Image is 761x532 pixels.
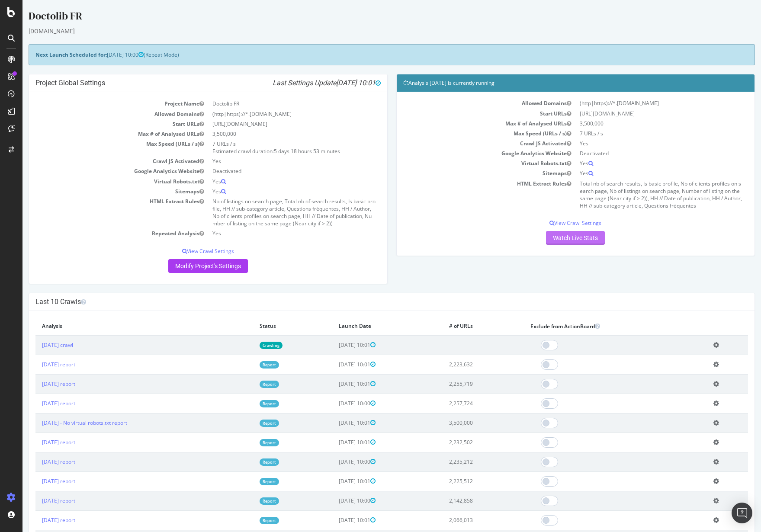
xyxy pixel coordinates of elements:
[553,109,726,119] td: [URL][DOMAIN_NAME]
[19,419,105,426] a: [DATE] - No virtual robots.txt report
[381,79,726,87] h4: Analysis [DATE] is currently running
[420,452,501,471] td: 2,235,212
[523,231,582,245] a: Watch Live Stats
[19,400,53,407] a: [DATE] report
[310,317,420,335] th: Launch Date
[316,439,353,446] span: [DATE] 10:01
[316,458,353,465] span: [DATE] 10:00
[237,497,257,505] a: Report
[316,380,353,388] span: [DATE] 10:01
[13,247,358,255] p: View Crawl Settings
[553,128,726,138] td: 7 URLs / s
[237,400,257,407] a: Report
[13,196,186,229] td: HTML Extract Rules
[553,138,726,148] td: Yes
[316,341,353,349] span: [DATE] 10:01
[420,510,501,530] td: 2,066,013
[553,148,726,158] td: Deactivated
[13,317,231,335] th: Analysis
[316,361,353,368] span: [DATE] 10:01
[146,259,225,273] a: Modify Project's Settings
[250,79,358,87] i: Last Settings Update
[13,176,186,186] td: Virtual Robots.txt
[186,176,358,186] td: Yes
[420,413,501,433] td: 3,500,000
[19,497,53,504] a: [DATE] report
[231,317,310,335] th: Status
[19,478,53,485] a: [DATE] report
[237,381,257,388] a: Report
[13,119,186,129] td: Start URLs
[19,361,53,368] a: [DATE] report
[13,99,186,109] td: Project Name
[19,458,53,465] a: [DATE] report
[381,128,553,138] td: Max Speed (URLs / s)
[381,168,553,178] td: Sitemaps
[420,374,501,394] td: 2,255,719
[381,158,553,168] td: Virtual Robots.txt
[420,355,501,374] td: 2,223,632
[13,156,186,166] td: Crawl JS Activated
[316,419,353,426] span: [DATE] 10:01
[19,380,53,388] a: [DATE] report
[381,138,553,148] td: Crawl JS Activated
[13,79,358,87] h4: Project Global Settings
[13,129,186,139] td: Max # of Analysed URLs
[186,186,358,196] td: Yes
[420,433,501,452] td: 2,232,502
[19,439,53,446] a: [DATE] report
[420,394,501,413] td: 2,257,724
[381,219,726,227] p: View Crawl Settings
[13,186,186,196] td: Sitemaps
[186,196,358,229] td: Nb of listings on search page, Total nb of search results, Is basic profile, HH // sub-category a...
[553,119,726,128] td: 3,500,000
[237,420,257,427] a: Report
[6,27,732,35] div: [DOMAIN_NAME]
[420,471,501,491] td: 2,225,512
[186,228,358,238] td: Yes
[237,458,257,466] a: Report
[186,99,358,109] td: Doctolib FR
[381,179,553,211] td: HTML Extract Rules
[553,179,726,211] td: Total nb of search results, Is basic profile, Nb of clients profiles on search page, Nb of listin...
[381,109,553,119] td: Start URLs
[251,147,318,155] span: 5 days 18 hours 53 minutes
[381,98,553,108] td: Allowed Domains
[84,51,121,58] span: [DATE] 10:00
[13,139,186,156] td: Max Speed (URLs / s)
[19,341,51,349] a: [DATE] crawl
[316,400,353,407] span: [DATE] 10:00
[19,516,53,524] a: [DATE] report
[6,9,732,27] div: Doctolib FR
[13,228,186,238] td: Repeated Analysis
[553,98,726,108] td: (http|https)://*.[DOMAIN_NAME]
[420,317,501,335] th: # of URLs
[553,158,726,168] td: Yes
[314,79,358,87] span: [DATE] 10:01
[237,439,257,446] a: Report
[381,148,553,158] td: Google Analytics Website
[553,168,726,178] td: Yes
[237,517,257,524] a: Report
[316,478,353,485] span: [DATE] 10:01
[732,503,752,523] div: Open Intercom Messenger
[13,166,186,176] td: Google Analytics Website
[186,109,358,119] td: (http|https)://*.[DOMAIN_NAME]
[501,317,684,335] th: Exclude from ActionBoard
[13,298,726,306] h4: Last 10 Crawls
[237,361,257,369] a: Report
[316,516,353,524] span: [DATE] 10:01
[186,156,358,166] td: Yes
[13,51,84,58] strong: Next Launch Scheduled for:
[186,139,358,156] td: 7 URLs / s Estimated crawl duration:
[186,119,358,129] td: [URL][DOMAIN_NAME]
[6,44,732,65] div: (Repeat Mode)
[420,491,501,510] td: 2,142,858
[186,166,358,176] td: Deactivated
[316,497,353,504] span: [DATE] 10:00
[237,342,260,349] a: Crawling
[237,478,257,485] a: Report
[381,119,553,128] td: Max # of Analysed URLs
[186,129,358,139] td: 3,500,000
[13,109,186,119] td: Allowed Domains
